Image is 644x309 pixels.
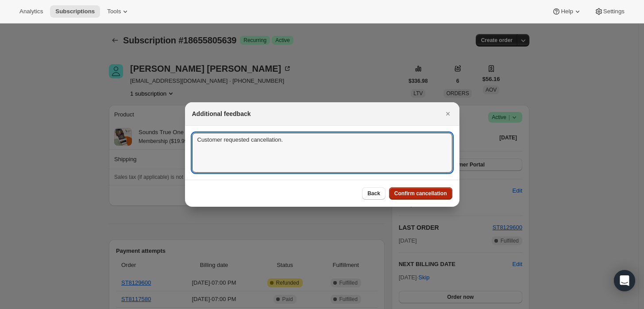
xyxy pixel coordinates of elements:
[614,270,635,291] div: Open Intercom Messenger
[603,8,625,15] span: Settings
[589,5,630,18] button: Settings
[55,8,95,15] span: Subscriptions
[389,187,452,200] button: Confirm cancellation
[50,5,100,18] button: Subscriptions
[367,190,380,197] span: Back
[107,8,121,15] span: Tools
[561,8,573,15] span: Help
[547,5,587,18] button: Help
[362,187,386,200] button: Back
[14,5,48,18] button: Analytics
[102,5,135,18] button: Tools
[192,109,251,118] h2: Additional feedback
[19,8,43,15] span: Analytics
[394,190,447,197] span: Confirm cancellation
[442,108,454,120] button: Close
[192,133,452,173] textarea: Customer requested cancellation.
